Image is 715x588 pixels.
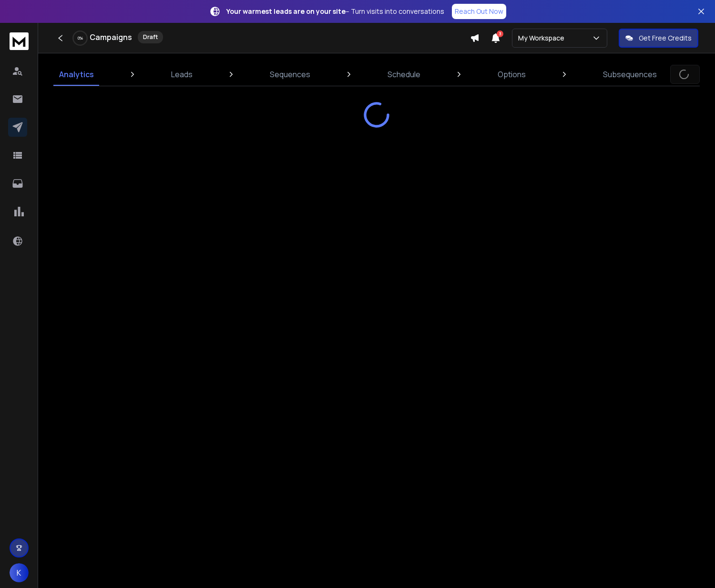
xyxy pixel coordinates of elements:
[270,69,310,80] p: Sequences
[497,30,503,37] span: 3
[597,63,663,86] a: Subsequences
[619,29,698,48] button: Get Free Credits
[78,35,83,41] p: 0 %
[492,63,531,86] a: Options
[59,69,94,80] p: Analytics
[165,63,198,86] a: Leads
[455,7,503,16] p: Reach Out Now
[382,63,426,86] a: Schedule
[10,563,29,582] button: K
[138,31,163,43] div: Draft
[452,4,506,19] a: Reach Out Now
[53,63,100,86] a: Analytics
[388,69,420,80] p: Schedule
[10,32,29,50] img: logo
[498,69,526,80] p: Options
[264,63,316,86] a: Sequences
[518,33,568,43] p: My Workspace
[639,33,692,43] p: Get Free Credits
[603,69,657,80] p: Subsequences
[226,7,346,16] strong: Your warmest leads are on your site
[90,31,132,43] h1: Campaigns
[171,69,193,80] p: Leads
[226,7,444,16] p: – Turn visits into conversations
